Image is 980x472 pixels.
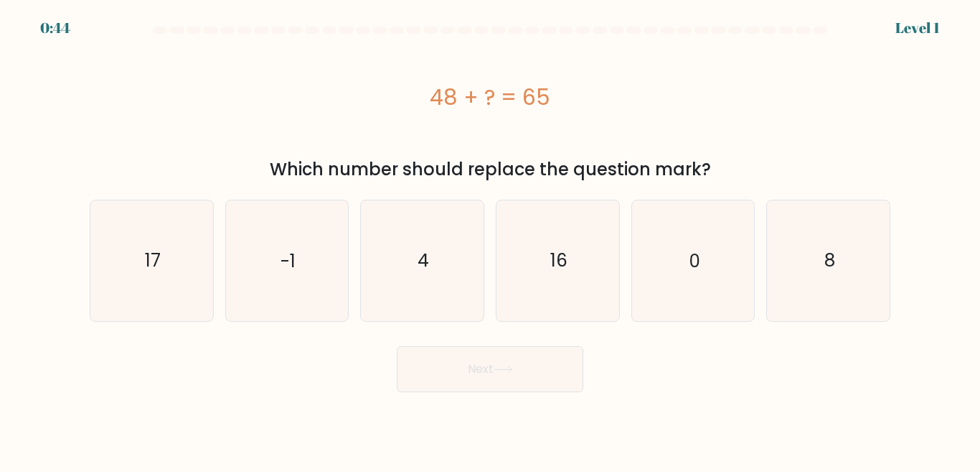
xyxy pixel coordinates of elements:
[550,248,567,273] text: 16
[689,248,700,273] text: 0
[895,17,940,39] div: Level 1
[397,346,583,392] button: Next
[90,81,890,114] div: 48 + ? = 65
[98,157,882,182] div: Which number should replace the question mark?
[824,248,835,273] text: 8
[40,17,70,39] div: 0:44
[418,248,429,273] text: 4
[281,248,296,273] text: -1
[145,248,161,273] text: 17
